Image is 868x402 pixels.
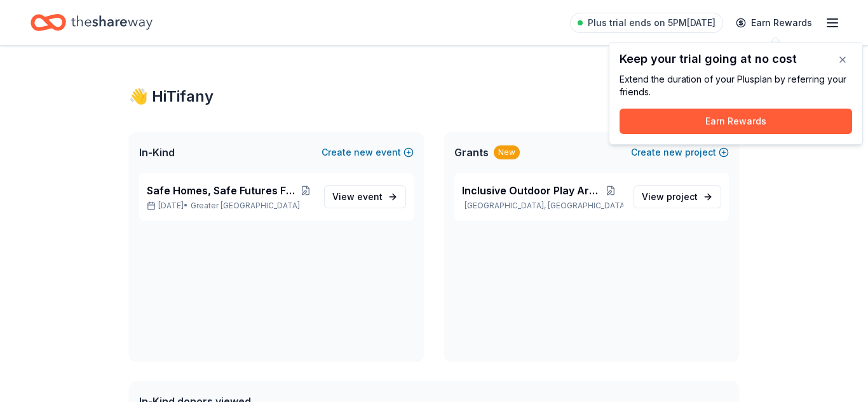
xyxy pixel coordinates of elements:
div: 👋 Hi Tifany [129,86,739,107]
a: View project [634,185,721,208]
button: Earn Rewards [620,109,852,134]
span: View [642,189,698,204]
span: project [667,191,698,202]
button: Createnewproject [631,145,729,160]
div: Keep your trial going at no cost [620,53,852,65]
span: Grants [454,145,489,160]
button: Createnewevent [322,145,414,160]
span: new [354,145,373,160]
span: Plus trial ends on 5PM[DATE] [588,15,715,30]
div: New [494,145,520,159]
div: Extend the duration of your Plus plan by referring your friends. [620,73,852,98]
a: Earn Rewards [728,11,820,34]
a: Home [31,8,153,37]
span: View [332,189,383,204]
span: new [663,145,682,160]
span: Inclusive Outdoor Play Area [462,183,599,198]
span: Greater [GEOGRAPHIC_DATA] [191,201,300,211]
span: Safe Homes, Safe Futures Family Resource Fair [147,183,298,198]
span: In-Kind [139,145,175,160]
p: [GEOGRAPHIC_DATA], [GEOGRAPHIC_DATA] [462,201,623,211]
p: [DATE] • [147,201,314,211]
a: Plus trial ends on 5PM[DATE] [570,13,723,33]
a: View event [324,185,406,208]
span: event [357,191,383,202]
